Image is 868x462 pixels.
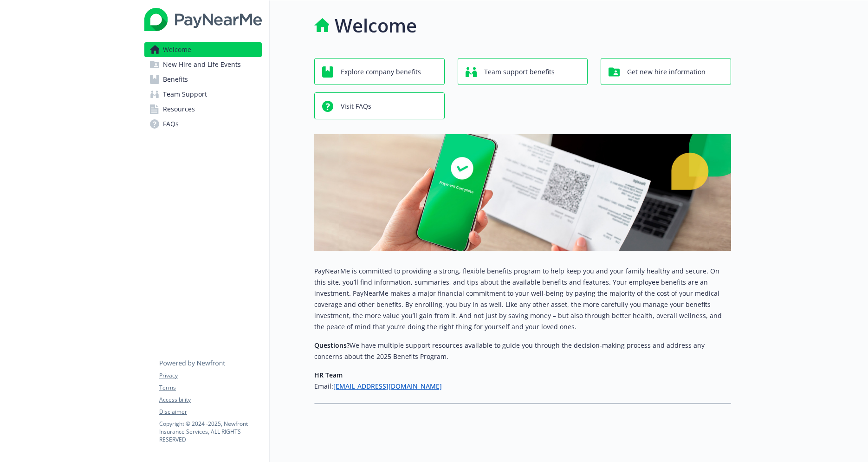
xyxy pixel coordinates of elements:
button: Explore company benefits [314,58,445,85]
a: New Hire and Life Events [144,57,262,72]
h1: Welcome [335,12,417,39]
a: Privacy [159,371,261,380]
button: Visit FAQs [314,92,445,119]
img: overview page banner [314,134,731,251]
h6: Email: [314,381,731,392]
span: New Hire and Life Events [163,57,241,72]
button: Team support benefits [458,58,588,85]
a: Benefits [144,72,262,87]
strong: HR Team [314,371,343,379]
span: Explore company benefits [341,63,421,81]
span: Visit FAQs [341,98,371,115]
span: Get new hire information [627,63,706,81]
p: PayNearMe is committed to providing a strong, flexible benefits program to help keep you and your... [314,266,731,332]
span: Resources [163,102,195,117]
span: Team support benefits [484,63,555,81]
a: Accessibility [159,396,261,404]
p: Copyright © 2024 - 2025 , Newfront Insurance Services, ALL RIGHTS RESERVED [159,420,261,443]
a: FAQs [144,117,262,131]
a: Terms [159,384,261,392]
strong: Questions? [314,341,350,350]
a: Welcome [144,42,262,57]
span: Benefits [163,72,188,87]
a: Disclaimer [159,408,261,416]
span: Welcome [163,42,191,57]
button: Get new hire information [601,58,731,85]
p: We have multiple support resources available to guide you through the decision-making process and... [314,340,731,362]
a: [EMAIL_ADDRESS][DOMAIN_NAME] [333,382,442,390]
a: Team Support [144,87,262,102]
span: FAQs [163,117,179,131]
span: Team Support [163,87,207,102]
a: Resources [144,102,262,117]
